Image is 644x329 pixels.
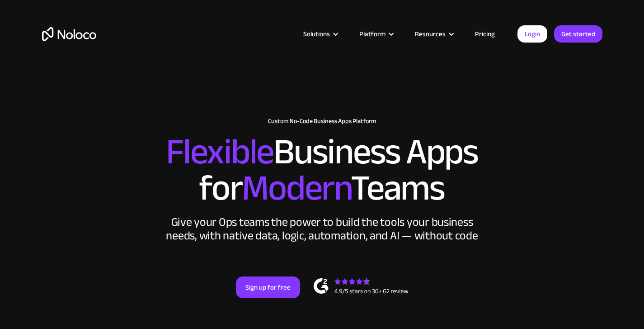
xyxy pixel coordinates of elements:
span: Flexible [166,118,273,186]
div: Platform [348,28,404,40]
a: home [42,27,96,41]
span: Modern [242,154,351,222]
div: Platform [359,28,385,40]
h2: Business Apps for Teams [42,134,602,206]
div: Give your Ops teams the power to build the tools your business needs, with native data, logic, au... [164,215,480,243]
a: Login [517,25,547,43]
div: Resources [404,28,464,40]
a: Sign up for free [236,277,300,298]
div: Solutions [292,28,348,40]
div: Solutions [303,28,330,40]
a: Pricing [464,28,506,40]
a: Get started [554,25,602,43]
div: Resources [415,28,446,40]
h1: Custom No-Code Business Apps Platform [42,118,602,125]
